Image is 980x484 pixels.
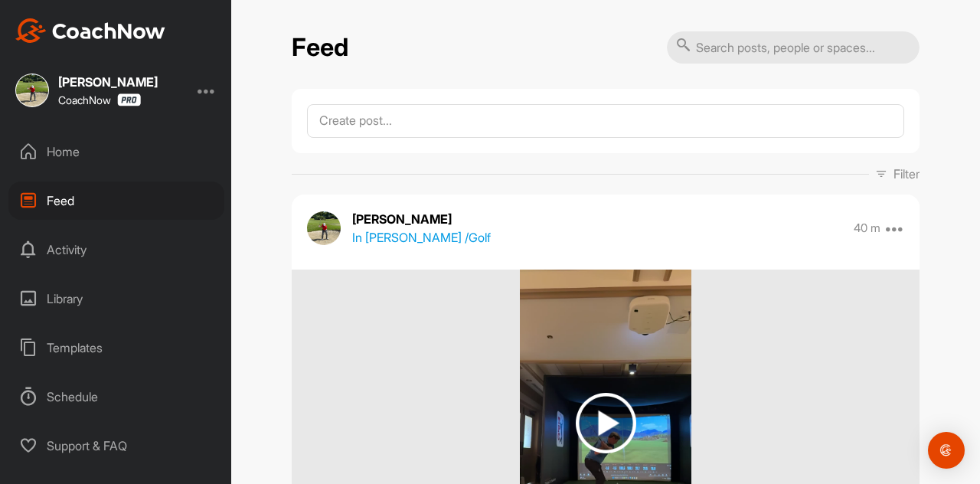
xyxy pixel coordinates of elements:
img: CoachNow Pro [117,93,141,106]
div: Open Intercom Messenger [928,432,965,469]
div: Feed [8,181,224,220]
img: play [576,393,636,453]
p: Filter [893,165,920,183]
div: [PERSON_NAME] [58,76,158,88]
h2: Feed [292,33,348,63]
p: In [PERSON_NAME] / Golf [352,228,491,247]
img: square_7ea205e3087f438d2b8fefce67ae4d17.jpg [15,74,49,107]
p: [PERSON_NAME] [352,210,491,228]
div: CoachNow [58,93,141,106]
div: Templates [8,329,224,367]
img: avatar [307,211,341,245]
p: 40 m [854,221,880,236]
div: Activity [8,231,224,269]
div: Support & FAQ [8,427,224,465]
div: Home [8,132,224,171]
div: Schedule [8,378,224,416]
div: Library [8,280,224,318]
input: Search posts, people or spaces... [667,31,920,64]
img: CoachNow [15,18,165,43]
